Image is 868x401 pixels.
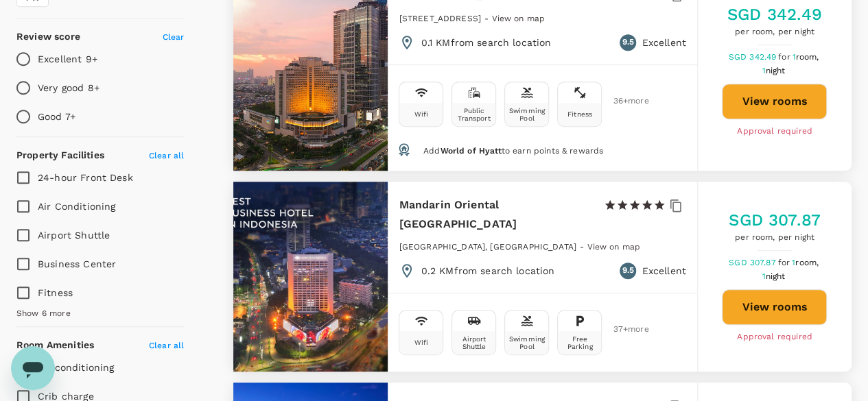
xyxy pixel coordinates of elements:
[38,81,99,95] p: Very good 8+
[38,172,133,183] span: 24-hour Front Desk
[16,148,104,163] h6: Property Facilities
[642,36,685,49] p: Excellent
[455,107,493,122] div: Public Transport
[727,25,823,39] span: per room, per night
[414,110,429,118] div: Wifi
[622,264,634,278] span: 9.5
[149,151,184,160] span: Clear all
[455,335,493,350] div: Airport Shuttle
[421,264,554,278] p: 0.2 KM from search location
[421,36,551,49] p: 0.1 KM from search location
[11,346,55,390] iframe: Button to launch messaging window
[795,258,819,267] span: room,
[508,107,546,122] div: Swimming Pool
[38,287,73,298] span: Fitness
[491,14,545,23] span: View on map
[777,258,791,267] span: for
[580,242,587,252] span: -
[622,36,634,49] span: 9.5
[722,289,827,325] button: View rooms
[728,52,778,62] span: SGD 342.49
[491,12,545,23] a: View on map
[642,264,685,278] p: Excellent
[729,258,778,267] span: SGD 307.87
[796,52,819,62] span: room,
[737,330,812,344] span: Approval required
[38,201,115,212] span: Air Conditioning
[792,52,821,62] span: 1
[762,66,787,75] span: 1
[423,146,603,156] span: Add to earn points & rewards
[567,110,592,118] div: Fitness
[729,231,821,245] span: per room, per night
[587,241,640,252] a: View on map
[508,335,546,350] div: Swimming Pool
[766,66,786,75] span: night
[766,271,786,281] span: night
[414,339,429,346] div: Wifi
[16,307,71,321] span: Show 6 more
[792,258,821,267] span: 1
[38,230,110,241] span: Airport Shuttle
[440,146,501,156] span: World of Hyatt
[613,97,633,106] span: 36 + more
[149,341,184,350] span: Clear all
[613,325,633,334] span: 37 + more
[399,242,576,252] span: [GEOGRAPHIC_DATA], [GEOGRAPHIC_DATA]
[778,52,792,62] span: for
[38,258,116,269] span: Business Center
[38,362,114,373] span: Air conditioning
[727,3,823,25] h5: SGD 342.49
[587,242,640,252] span: View on map
[399,14,480,23] span: [STREET_ADDRESS]
[722,84,827,119] button: View rooms
[561,335,598,350] div: Free Parking
[399,195,592,234] h6: Mandarin Oriental [GEOGRAPHIC_DATA]
[16,29,80,45] h6: Review score
[729,209,821,231] h5: SGD 307.87
[762,271,787,281] span: 1
[38,52,97,66] p: Excellent 9+
[16,338,94,353] h6: Room Amenities
[737,125,812,138] span: Approval required
[38,110,75,123] p: Good 7+
[484,14,491,23] span: -
[163,32,185,42] span: Clear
